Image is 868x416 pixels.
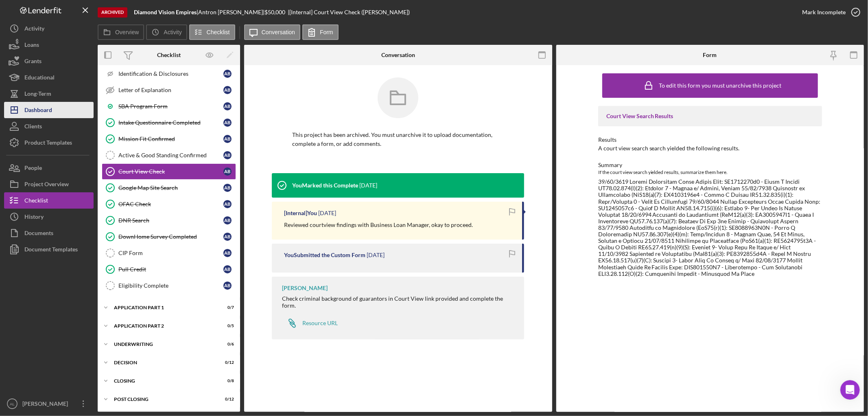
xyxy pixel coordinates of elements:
div: Mark Incomplete [802,4,846,20]
time: 2023-11-20 17:17 [318,210,336,216]
div: [Internal] You [284,210,317,216]
div: Christina says… [7,13,156,113]
text: AL [10,402,15,406]
div: [PERSON_NAME] [13,94,127,102]
a: Educational [4,69,94,86]
button: Mark Incomplete [794,4,864,20]
div: If the court view search yielded results, summarize them here. [598,168,822,176]
button: AL[PERSON_NAME] [4,396,94,412]
button: Dashboard [4,102,94,118]
a: Identification & DisclosuresAB [102,66,236,82]
div: A B [223,200,232,208]
button: Gif picker [26,260,32,267]
button: Documents [4,225,94,241]
div: 0 / 5 [219,324,234,328]
div: I hope that clarifies! [13,74,127,82]
div: Loans [24,37,39,55]
div: Closing [114,379,214,383]
div: 0 / 6 [219,342,234,347]
div: CIP Form [118,250,223,256]
iframe: Intercom live chat [840,380,860,400]
div: A B [223,249,232,257]
b: Diamond Vision Empires [134,9,197,15]
button: Document Templates [4,241,94,258]
button: Activity [146,24,187,40]
div: To edit this form you must unarchive this project [659,82,781,89]
button: Activity [4,20,94,37]
div: Application Part 2 [114,324,214,328]
span: Bad [39,213,50,224]
a: Resource URL [282,315,338,331]
label: Checklist [207,29,230,35]
div: OFAC Check [118,201,223,207]
div: Operator says… [7,189,156,269]
div: Resource URL [302,320,338,326]
button: Checklist [4,192,94,209]
div: Form [703,52,717,58]
div: Submit [98,239,114,255]
a: Grants [4,53,94,69]
div: Christina says… [7,138,156,162]
div: [PERSON_NAME] [282,285,328,291]
a: DownHome Survey CompletedAB [102,229,236,245]
div: Documents [24,225,53,243]
div: Long-Term [24,86,51,104]
a: Loans [4,37,94,53]
div: 0 / 8 [219,379,234,383]
button: Overview [98,24,144,40]
button: People [4,160,94,176]
div: Activity [24,20,44,39]
div: | [134,9,198,15]
div: Grants [24,53,42,71]
a: Eligibility CompleteAB [102,277,236,294]
div: Court View Check [118,168,223,175]
div: People [24,160,42,178]
div: Thanks for reaching out! The numbers there represent days. So for example if you chose 3, then a ... [13,30,127,70]
label: Activity [164,29,181,35]
div: Thank you! [111,113,156,131]
label: Form [320,29,333,35]
div: Mission Fit Confirmed [118,136,223,142]
textarea: Tell us more… [13,239,98,256]
div: Dashboard [24,102,52,120]
button: Long-Term [4,86,94,102]
div: A B [223,233,232,241]
button: Send a message… [140,257,153,270]
div: A B [223,86,232,94]
div: SBA Program Form [118,103,223,110]
div: Help [PERSON_NAME] understand how they’re doing: [13,167,127,183]
div: Identification & Disclosures [118,70,223,77]
button: Clients [4,118,94,134]
div: Check criminal background of guarantors in Court View link provided and complete the form. [282,295,516,308]
div: Intake Questionnaire Completed [118,119,223,126]
button: Emoji picker [13,260,19,267]
div: Pull Credit [118,266,223,273]
div: Document Templates [24,241,78,260]
button: Home [127,3,143,19]
button: Checklist [189,24,235,40]
button: History [4,209,94,225]
div: Results [598,136,822,143]
span: OK [58,213,69,224]
div: Court View Search Results [606,113,814,119]
a: DNR SearchAB [102,212,236,229]
a: Pull CreditAB [102,261,236,277]
div: Help [PERSON_NAME] understand how they’re doing: [7,162,133,187]
div: Close [143,3,157,18]
div: [PERSON_NAME] [20,396,73,414]
div: A B [223,167,232,176]
div: Decision [114,360,214,365]
div: A B [223,184,232,192]
div: 0 / 12 [219,397,234,402]
div: A B [223,102,232,110]
a: Intake Questionnaire CompletedAB [102,114,236,131]
div: Google Map Site Search [118,185,223,191]
div: Thank you! [118,118,150,126]
a: Letter of ExplanationAB [102,82,236,98]
time: 2023-11-20 17:17 [367,252,385,258]
div: A court view search search yielded the following results. [598,145,740,152]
